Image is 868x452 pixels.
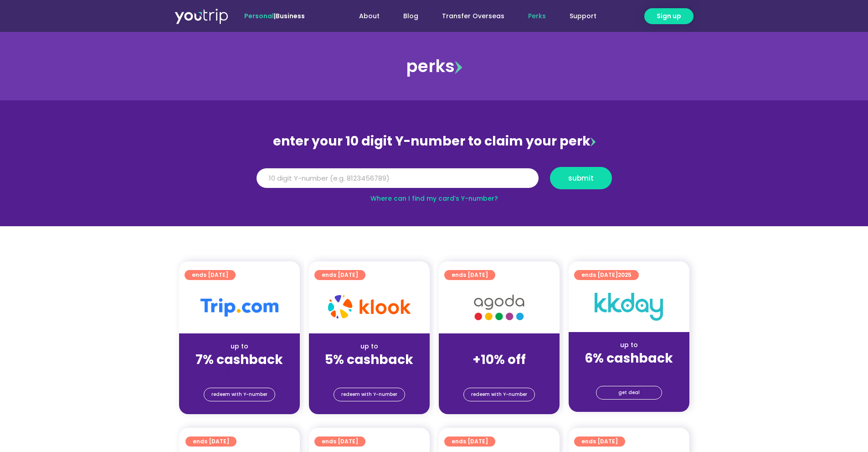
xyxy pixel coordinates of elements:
[195,351,283,369] strong: 7% cashback
[370,194,498,203] a: Where can I find my card’s Y-number?
[334,388,405,401] a: redeem with Y-number
[314,436,365,447] a: ends [DATE]
[516,8,558,25] a: Perks
[596,386,662,400] a: get deal
[341,388,397,401] span: redeem with Y-number
[568,175,594,182] span: submit
[576,340,682,350] div: up to
[618,271,632,279] span: 2025
[574,436,625,447] a: ends [DATE]
[430,8,516,25] a: Transfer Overseas
[322,270,358,280] span: ends [DATE]
[452,436,488,447] span: ends [DATE]
[391,8,430,25] a: Blog
[252,130,616,153] div: enter your 10 digit Y-number to claim your perk
[581,270,632,280] span: ends [DATE]
[558,8,608,25] a: Support
[257,168,539,188] input: 10 digit Y-number (e.g. 8123456789)
[644,8,693,24] a: Sign up
[185,270,236,280] a: ends [DATE]
[186,342,293,351] div: up to
[618,386,640,399] span: get deal
[576,367,682,376] div: (for stays only)
[452,270,488,280] span: ends [DATE]
[204,388,275,401] a: redeem with Y-number
[446,368,552,378] div: (for stays only)
[471,388,527,401] span: redeem with Y-number
[316,368,422,378] div: (for stays only)
[192,270,228,280] span: ends [DATE]
[244,11,305,21] span: |
[276,11,305,21] a: Business
[444,436,495,447] a: ends [DATE]
[322,436,358,447] span: ends [DATE]
[211,388,267,401] span: redeem with Y-number
[186,368,293,378] div: (for stays only)
[325,351,413,369] strong: 5% cashback
[329,8,608,25] nav: Menu
[463,388,535,401] a: redeem with Y-number
[244,11,274,21] span: Personal
[257,167,612,196] form: Y Number
[193,436,229,447] span: ends [DATE]
[316,342,422,351] div: up to
[550,167,612,189] button: submit
[585,349,673,367] strong: 6% cashback
[444,270,495,280] a: ends [DATE]
[473,351,526,369] strong: +10% off
[581,436,618,447] span: ends [DATE]
[347,8,391,25] a: About
[314,270,365,280] a: ends [DATE]
[574,270,639,280] a: ends [DATE]2025
[185,436,236,447] a: ends [DATE]
[657,11,681,21] span: Sign up
[491,342,508,351] span: up to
